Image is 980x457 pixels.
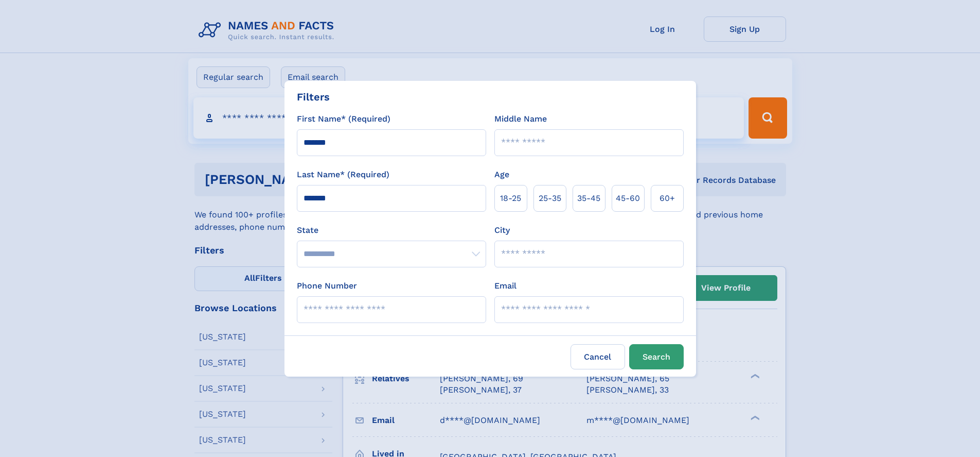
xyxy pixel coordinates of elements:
[297,113,390,125] label: First Name* (Required)
[297,89,330,105] div: Filters
[494,113,547,125] label: Middle Name
[616,192,640,205] span: 45‑60
[539,192,561,205] span: 25‑35
[629,344,684,369] button: Search
[297,168,389,181] label: Last Name* (Required)
[500,192,521,205] span: 18‑25
[494,224,510,236] label: City
[660,192,675,205] span: 60+
[494,168,509,181] label: Age
[297,224,486,236] label: State
[577,192,600,205] span: 35‑45
[494,280,516,292] label: Email
[571,344,625,369] label: Cancel
[297,280,357,292] label: Phone Number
